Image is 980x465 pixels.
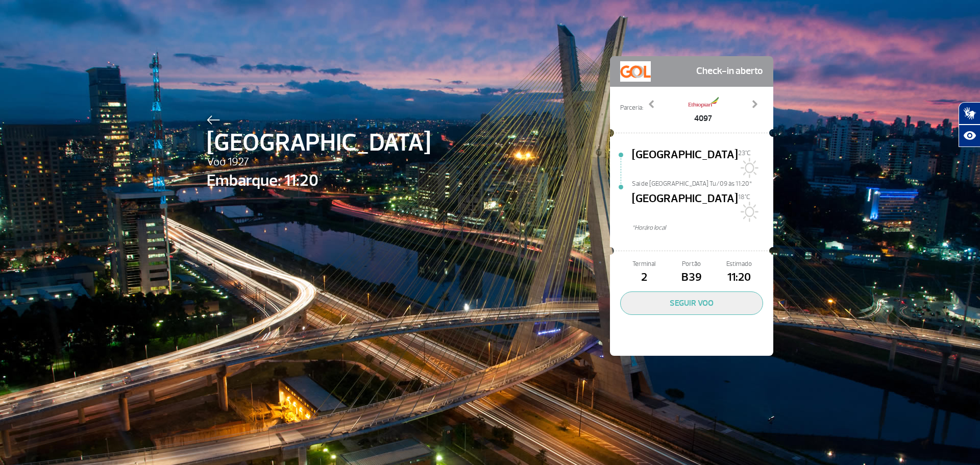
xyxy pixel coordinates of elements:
span: 2 [620,269,668,286]
span: 4097 [688,112,719,125]
span: Embarque: 11:20 [207,168,431,193]
span: Terminal [620,259,668,269]
span: 18°C [738,193,750,201]
button: Abrir recursos assistivos. [959,125,980,147]
span: Check-in aberto [696,61,763,82]
img: Sol [738,158,758,178]
span: Voo 1927 [207,154,431,171]
span: Estimado [716,259,763,269]
span: Parceria: [620,103,643,113]
button: SEGUIR VOO [620,291,763,315]
span: Portão [668,259,715,269]
span: Sai de [GEOGRAPHIC_DATA] Tu/09 às 11:20* [632,179,773,186]
span: [GEOGRAPHIC_DATA] [632,190,738,223]
button: Abrir tradutor de língua de sinais. [959,102,980,125]
span: 23°C [738,149,751,157]
span: 11:20 [716,269,763,286]
span: B39 [668,269,715,286]
div: Plugin de acessibilidade da Hand Talk. [959,102,980,147]
span: *Horáro local [632,223,773,233]
span: [GEOGRAPHIC_DATA] [207,125,431,161]
span: [GEOGRAPHIC_DATA] [632,146,738,179]
img: Sol [738,202,758,222]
